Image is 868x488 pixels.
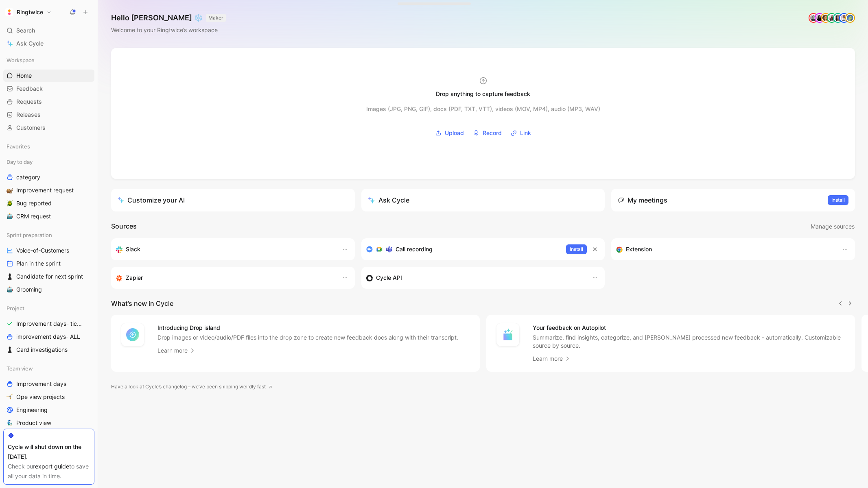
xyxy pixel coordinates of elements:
[3,197,94,209] a: 🪲Bug reported
[16,380,66,388] span: Improvement days
[16,72,32,80] span: Home
[3,229,94,296] div: Sprint preparationVoice-of-CustomersPlan in the sprint♟️Candidate for next sprint🤖Grooming
[7,158,33,166] span: Day to day
[7,231,52,239] span: Sprint preparation
[116,244,334,254] div: Sync your customers, send feedback and get updates in Slack
[126,273,143,283] h3: Zapier
[111,221,137,232] h2: Sources
[3,302,94,356] div: ProjectImprovement days- tickets readyimprovement days- ALL♟️Card investigations
[16,320,85,328] span: Improvement days- tickets ready
[5,8,13,16] img: Ringtwice
[3,344,94,356] a: ♟️Card investigations
[7,364,33,373] span: Team view
[3,229,94,241] div: Sprint preparation
[5,272,15,281] button: ♟️
[16,406,48,414] span: Engineering
[3,96,94,108] a: Requests
[436,89,530,99] div: Drop anything to capture feedback
[5,198,15,208] button: 🪲
[111,189,355,211] a: Customize your AI
[157,333,458,342] p: Drop images or video/audio/PDF files into the drop zone to create new feedback docs along with th...
[16,39,44,48] span: Ask Cycle
[3,171,94,183] a: category
[3,302,94,314] div: Project
[3,331,94,343] a: improvement days- ALL
[206,14,226,22] button: MAKER
[816,14,824,22] img: avatar
[3,24,94,37] div: Search
[3,83,94,95] a: Feedback
[3,318,94,330] a: Improvement days- tickets ready
[16,259,61,268] span: Plan in the sprint
[16,212,51,220] span: CRM request
[16,346,68,354] span: Card investigations
[16,186,74,194] span: Improvement request
[111,13,226,23] h1: Hello [PERSON_NAME] ❄️
[3,140,94,152] div: Favorites
[566,244,587,254] button: Install
[16,285,42,294] span: Grooming
[366,244,560,254] div: Record & transcribe meetings from Zoom, Meet & Teams.
[3,362,94,375] div: Team view
[3,283,94,296] a: 🤖Grooming
[7,346,13,353] img: ♟️
[16,393,65,401] span: Ope view projects
[533,333,845,350] p: Summarize, find insights, categorize, and [PERSON_NAME] processed new feedback - automatically. C...
[7,273,13,280] img: ♟️
[626,244,652,254] h3: Extension
[3,184,94,196] a: 🐌Improvement request
[831,196,845,204] span: Install
[3,404,94,416] a: Engineering
[508,127,534,139] button: Link
[5,285,15,294] button: 🤖
[3,244,94,257] a: Voice-of-Customers
[111,383,272,391] a: Have a look at Cycle’s changelog – we’ve been shipping weirdly fast
[361,189,605,211] button: Ask Cycle
[3,7,54,18] button: RingtwiceRingtwice
[3,270,94,283] a: ♟️Candidate for next sprint
[3,156,94,222] div: Day to daycategory🐌Improvement request🪲Bug reported🤖CRM request
[7,213,13,220] img: 🤖
[7,286,13,293] img: 🤖
[5,211,15,221] button: 🤖
[3,70,94,82] a: Home
[16,272,83,281] span: Candidate for next sprint
[7,56,35,64] span: Workspace
[7,394,13,400] img: 🤸
[3,37,94,50] a: Ask Cycle
[8,462,90,481] div: Check our to save all your data in time.
[5,392,15,402] button: 🤸
[3,109,94,121] a: Releases
[396,244,433,254] h3: Call recording
[368,195,409,205] div: Ask Cycle
[811,222,855,231] span: Manage sources
[157,346,196,355] a: Learn more
[5,345,15,355] button: ♟️
[520,128,531,138] span: Link
[3,210,94,222] a: 🤖CRM request
[3,122,94,134] a: Customers
[35,463,69,470] a: export guide
[16,173,40,181] span: category
[157,323,458,333] h4: Introducing Drop island
[16,111,41,119] span: Releases
[3,362,94,481] div: Team viewImprovement days🤸Ope view projectsEngineering🧞‍♂️Product view🔢Data view💌Market view🤸Ope ...
[3,417,94,429] a: 🧞‍♂️Product view
[3,391,94,403] a: 🤸Ope view projects
[483,128,502,138] span: Record
[7,200,13,207] img: 🪲
[111,25,226,35] div: Welcome to your Ringtwice’s workspace
[445,128,464,138] span: Upload
[5,418,15,428] button: 🧞‍♂️
[3,54,94,66] div: Workspace
[3,257,94,270] a: Plan in the sprint
[618,195,667,205] div: My meetings
[3,378,94,390] a: Improvement days
[16,199,52,207] span: Bug reported
[116,273,334,283] div: Capture feedback from thousands of sources with Zapier (survey results, recordings, sheets, etc).
[7,142,30,150] span: Favorites
[533,323,845,333] h4: Your feedback on Autopilot
[16,124,46,132] span: Customers
[470,127,505,139] button: Record
[570,245,583,253] span: Install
